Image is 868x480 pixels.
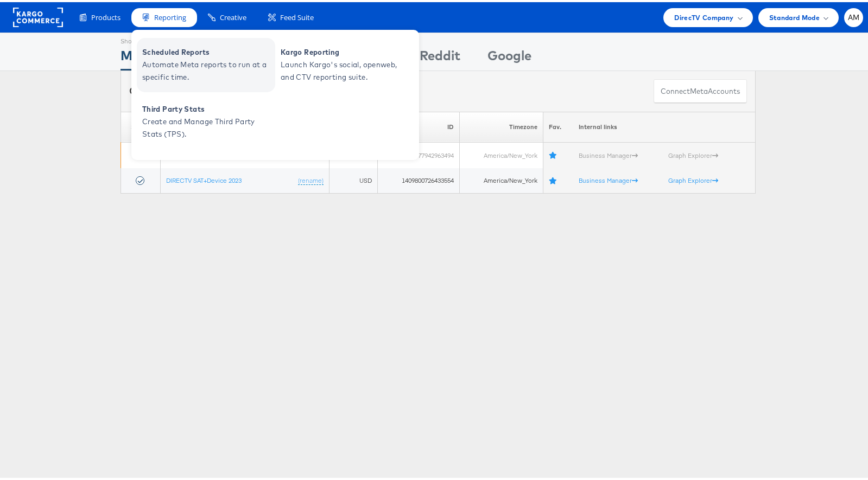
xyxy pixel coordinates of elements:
[154,10,186,21] span: Reporting
[137,36,275,90] a: Scheduled Reports Automate Meta reports to run at a specific time.
[579,174,638,182] a: Business Manager
[298,174,324,183] a: (rename)
[281,56,411,81] span: Launch Kargo's social, openweb, and CTV reporting suite.
[121,44,154,68] div: Meta
[166,174,242,182] a: DIRECTV SAT+Device 2023
[674,10,733,21] span: DirecTV Company
[654,77,747,101] button: ConnectmetaAccounts
[142,56,273,81] span: Automate Meta reports to run at a specific time.
[142,101,273,113] span: Third Party Stats
[129,82,249,96] div: Connected accounts
[459,166,543,191] td: America/New_York
[91,10,121,21] span: Products
[275,36,414,90] a: Kargo Reporting Launch Kargo's social, openweb, and CTV reporting suite.
[668,149,718,157] a: Graph Explorer
[329,166,378,191] td: USD
[459,110,543,140] th: Timezone
[378,166,459,191] td: 1409800726433554
[420,44,460,68] div: Reddit
[487,44,531,68] div: Google
[137,93,275,147] a: Third Party Stats Create and Manage Third Party Stats (TPS).
[220,10,246,21] span: Creative
[848,12,860,19] span: AM
[459,140,543,166] td: America/New_York
[142,113,273,138] span: Create and Manage Third Party Stats (TPS).
[690,84,708,94] span: meta
[668,174,718,182] a: Graph Explorer
[280,10,314,21] span: Feed Suite
[121,110,161,140] th: Status
[769,10,820,21] span: Standard Mode
[281,44,411,56] span: Kargo Reporting
[579,149,638,157] a: Business Manager
[121,31,154,44] div: Showing
[142,44,273,56] span: Scheduled Reports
